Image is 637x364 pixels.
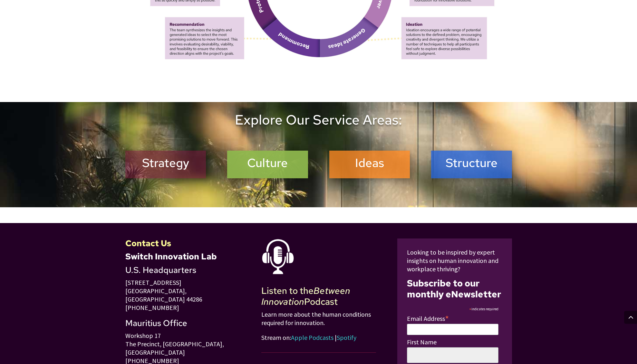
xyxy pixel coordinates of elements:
div: indicates required [407,304,498,313]
p: Looking to be inspired by expert insights on human innovation and workplace thriving? [407,248,502,273]
span: Stream on: | [261,333,356,341]
label: First Name [407,338,498,346]
span: [PHONE_NUMBER] [125,303,179,312]
a: Spotify [337,333,356,341]
h2: Listen to the Podcast [261,285,376,310]
span: [GEOGRAPHIC_DATA], [GEOGRAPHIC_DATA] 44286 [125,287,202,303]
span: Workshop 17 [125,331,161,340]
a: Structure [435,156,508,173]
em: Between Innovation [261,285,350,308]
span: Mauritius Office [125,318,187,329]
span: U.S. Headquarters [125,265,196,275]
h2: Subscribe to our monthly eNewsletter [407,278,502,300]
span: [STREET_ADDRESS] [125,278,181,286]
a: Culture [231,156,304,173]
h2: Explore Our Service Areas: [125,112,512,131]
a: Apple Podcasts [291,333,333,341]
span: The Precinct, [GEOGRAPHIC_DATA], [GEOGRAPHIC_DATA] [125,340,224,356]
strong: Switch Innovation Lab [125,251,217,262]
a: Ideas [333,156,406,173]
img: podcast icon [261,238,294,275]
strong: Contact Us [125,238,171,249]
a: Strategy [130,156,202,173]
label: Email Address [407,313,498,323]
span: Learn more about the human conditions required for innovation. [261,310,371,327]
